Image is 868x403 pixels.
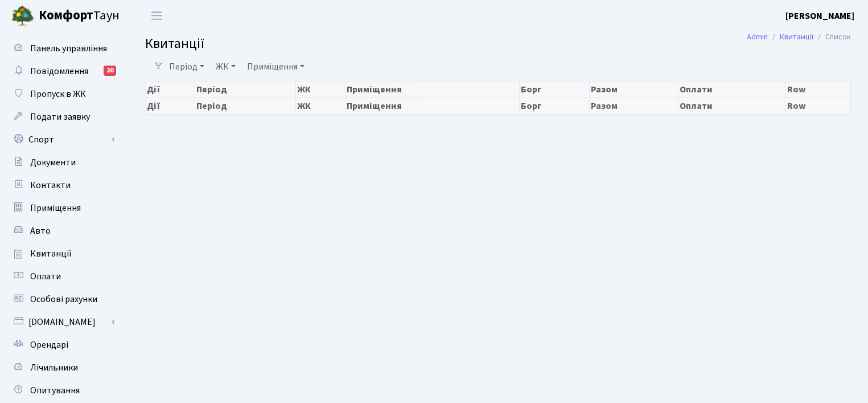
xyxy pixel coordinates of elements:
[39,6,120,26] span: Таун
[30,156,76,169] span: Документи
[520,97,590,114] th: Борг
[6,197,120,219] a: Приміщення
[786,81,851,97] th: Row
[39,6,93,25] b: Комфорт
[6,242,120,265] a: Квитанції
[590,81,678,97] th: Разом
[6,356,120,379] a: Лічильники
[195,97,296,114] th: Період
[590,97,678,114] th: Разом
[6,60,120,83] a: Повідомлення20
[6,174,120,197] a: Контакти
[6,311,120,333] a: [DOMAIN_NAME]
[730,25,868,49] nav: breadcrumb
[30,293,97,306] span: Особові рахунки
[145,34,204,54] span: Квитанції
[780,31,813,43] a: Квитанції
[6,333,120,356] a: Орендарі
[30,65,88,78] span: Повідомлення
[164,57,209,76] a: Період
[30,339,68,351] span: Орендарі
[30,88,86,100] span: Пропуск в ЖК
[30,270,61,283] span: Оплати
[6,151,120,174] a: Документи
[6,37,120,60] a: Панель управління
[6,128,120,151] a: Спорт
[30,111,90,123] span: Подати заявку
[30,202,81,214] span: Приміщення
[30,42,107,55] span: Панель управління
[785,10,854,22] b: [PERSON_NAME]
[30,179,71,192] span: Контакти
[142,6,171,25] button: Переключити навігацію
[211,57,240,76] a: ЖК
[195,81,296,97] th: Період
[6,288,120,311] a: Особові рахунки
[6,379,120,402] a: Опитування
[11,5,34,27] img: logo.png
[345,81,520,97] th: Приміщення
[6,83,120,105] a: Пропуск в ЖК
[813,31,851,43] li: Список
[678,81,786,97] th: Оплати
[296,81,345,97] th: ЖК
[6,219,120,242] a: Авто
[6,265,120,288] a: Оплати
[242,57,309,76] a: Приміщення
[30,247,72,260] span: Квитанції
[747,31,768,43] a: Admin
[146,97,195,114] th: Дії
[30,361,78,374] span: Лічильники
[786,97,851,114] th: Row
[345,97,520,114] th: Приміщення
[785,9,854,23] a: [PERSON_NAME]
[520,81,590,97] th: Борг
[146,81,195,97] th: Дії
[678,97,786,114] th: Оплати
[30,225,51,237] span: Авто
[6,105,120,128] a: Подати заявку
[104,66,116,76] div: 20
[30,384,80,397] span: Опитування
[296,97,345,114] th: ЖК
